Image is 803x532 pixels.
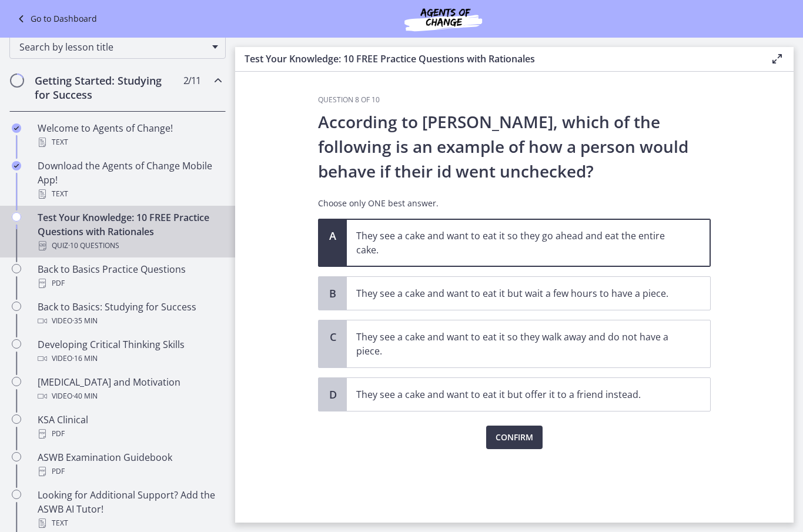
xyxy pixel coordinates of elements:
[72,389,98,403] span: · 40 min
[72,352,98,366] span: · 16 min
[9,35,226,59] div: Search by lesson title
[14,12,97,26] a: Go to Dashboard
[38,276,221,290] div: PDF
[12,161,21,170] i: Completed
[38,375,221,403] div: [MEDICAL_DATA] and Motivation
[356,387,677,401] p: They see a cake and want to eat it but offer it to a friend instead.
[38,262,221,290] div: Back to Basics Practice Questions
[38,300,221,328] div: Back to Basics: Studying for Success
[72,314,98,328] span: · 35 min
[38,389,221,403] div: Video
[318,109,711,183] p: According to [PERSON_NAME], which of the following is an example of how a person would behave if ...
[38,121,221,149] div: Welcome to Agents of Change!
[38,314,221,328] div: Video
[326,229,340,243] span: A
[318,95,711,105] h3: Question 8 of 10
[38,516,221,530] div: Text
[183,73,200,88] span: 2 / 11
[35,73,178,102] h2: Getting Started: Studying for Success
[38,488,221,530] div: Looking for Additional Support? Add the ASWB AI Tutor!
[19,41,206,53] span: Search by lesson title
[68,239,119,253] span: · 10 Questions
[356,229,677,257] p: They see a cake and want to eat it so they go ahead and eat the entire cake.
[38,210,221,253] div: Test Your Knowledge: 10 FREE Practice Questions with Rationales
[326,387,340,401] span: D
[38,135,221,149] div: Text
[38,337,221,366] div: Developing Critical Thinking Skills
[486,426,543,449] button: Confirm
[318,198,711,209] p: Choose only ONE best answer.
[373,5,514,33] img: Agents of Change
[38,464,221,479] div: PDF
[356,286,677,300] p: They see a cake and want to eat it but wait a few hours to have a piece.
[356,330,677,358] p: They see a cake and want to eat it so they walk away and do not have a piece.
[38,352,221,366] div: Video
[38,159,221,201] div: Download the Agents of Change Mobile App!
[245,52,751,66] h3: Test Your Knowledge: 10 FREE Practice Questions with Rationales
[326,330,340,344] span: C
[38,427,221,441] div: PDF
[326,286,340,300] span: B
[38,187,221,201] div: Text
[38,450,221,479] div: ASWB Examination Guidebook
[38,413,221,441] div: KSA Clinical
[12,123,21,133] i: Completed
[38,239,221,253] div: Quiz
[496,430,533,444] span: Confirm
